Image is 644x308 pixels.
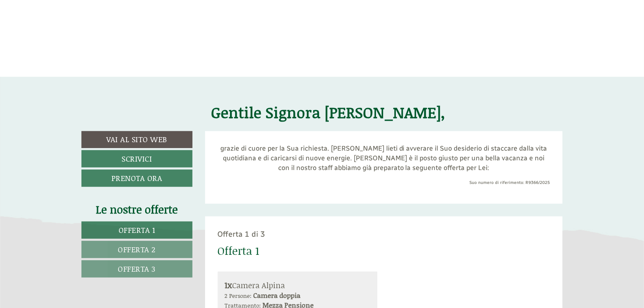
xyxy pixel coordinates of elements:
[225,291,252,300] small: 2 Persone:
[211,104,446,121] h1: Gentile Signora [PERSON_NAME],
[81,131,192,148] a: Vai al sito web
[81,170,192,187] a: Prenota ora
[469,180,550,185] span: Suo numero di riferimento: R9366/2025
[254,290,301,300] b: Camera doppia
[218,243,260,259] div: Offerta 1
[218,144,550,173] p: grazie di cuore per la Sua richiesta. [PERSON_NAME] lieti di avverare il Suo desiderio di staccar...
[81,150,192,168] a: Scrivici
[225,279,233,291] b: 1x
[119,224,155,235] span: Offerta 1
[81,202,192,217] div: Le nostre offerte
[118,244,156,255] span: Offerta 2
[218,230,265,239] span: Offerta 1 di 3
[118,263,156,274] span: Offerta 3
[225,279,371,291] div: Camera Alpina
